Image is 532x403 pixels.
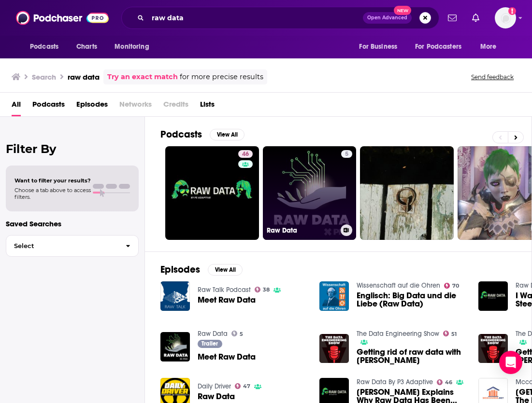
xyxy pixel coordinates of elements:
span: Open Advanced [367,15,407,20]
a: Lists [200,97,215,116]
a: EpisodesView All [160,264,243,276]
span: 46 [445,380,452,385]
a: Wissenschaft auf die Ohren [357,281,440,290]
button: View All [210,129,244,140]
span: Select [6,243,118,249]
span: Trailer [201,341,218,347]
div: Search podcasts, credits, & more... [121,7,439,29]
img: Englisch: Big Data und die Liebe (Raw Data) [319,281,349,311]
span: Credits [163,97,188,116]
button: open menu [409,38,475,56]
a: PodcastsView All [160,128,244,140]
button: open menu [352,38,409,56]
span: Choose a tab above to access filters. [14,187,91,200]
a: Podcasts [32,97,65,116]
span: Charts [76,40,97,54]
button: Send feedback [468,73,517,81]
span: Want to filter your results? [14,177,91,184]
a: Show notifications dropdown [444,10,460,26]
a: 46 [238,150,253,158]
a: Englisch: Big Data und die Liebe (Raw Data) [357,292,467,308]
img: Getting rid of raw data with Jens Larsson [319,334,349,363]
span: More [480,40,497,54]
a: 5Raw Data [263,146,357,240]
a: 46 [437,379,453,385]
a: 46 [165,146,259,240]
img: Podchaser - Follow, Share and Rate Podcasts [16,9,109,27]
span: 51 [451,332,457,336]
span: Monitoring [115,40,149,54]
a: Raw Data [198,330,228,338]
span: 38 [263,288,270,292]
a: Meet Raw Data [198,296,256,304]
input: Search podcasts, credits, & more... [148,10,363,26]
a: The Data Engineering Show [357,330,439,338]
button: open menu [23,38,71,56]
a: All [12,97,21,116]
a: Daily Driver [198,382,231,390]
h3: Raw Data [267,226,337,235]
span: New [394,6,411,15]
button: View All [208,264,243,276]
img: Meet Raw Data [160,281,190,311]
button: open menu [474,38,509,56]
span: 5 [240,332,243,336]
p: Saved Searches [6,219,139,228]
span: For Podcasters [415,40,461,54]
button: Select [6,235,139,257]
a: Raw Data By P3 Adaptive [357,378,433,386]
a: 70 [444,283,460,289]
span: for more precise results [180,71,263,83]
a: 5 [341,150,352,158]
a: Charts [70,38,103,56]
a: Raw Talk Podcast [198,286,251,294]
span: 46 [242,150,249,159]
img: Meet Raw Data [160,332,190,361]
span: Getting rid of raw data with [PERSON_NAME] [357,348,467,364]
button: Show profile menu [495,7,516,28]
h2: Podcasts [160,128,202,140]
span: Podcasts [30,40,58,54]
a: 5 [231,331,244,336]
img: I Want YOU for the Raw Data Steering Committee [478,281,508,311]
button: Open AdvancedNew [363,12,412,24]
h2: Episodes [160,264,200,276]
a: Getting rid of raw data with Jens Larsson [357,348,467,364]
h2: Filter By [6,142,139,156]
img: Getting rid of raw data with Jens Larsson [478,334,508,363]
h3: Search [32,72,56,82]
a: 47 [235,383,251,389]
h3: raw data [68,72,100,82]
svg: Add a profile image [508,7,516,15]
span: Networks [119,97,152,116]
div: Open Intercom Messenger [499,351,522,374]
a: Episodes [76,97,108,116]
span: 5 [345,150,348,159]
a: Meet Raw Data [198,353,256,361]
a: 51 [443,331,457,336]
a: Show notifications dropdown [468,10,483,26]
a: Try an exact match [107,71,178,83]
span: 70 [452,284,459,288]
img: User Profile [495,7,516,28]
a: Raw Data [198,392,235,401]
a: 38 [255,287,270,292]
span: Logged in as AirwaveMedia [495,7,516,28]
span: For Business [359,40,397,54]
span: 47 [243,384,250,389]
